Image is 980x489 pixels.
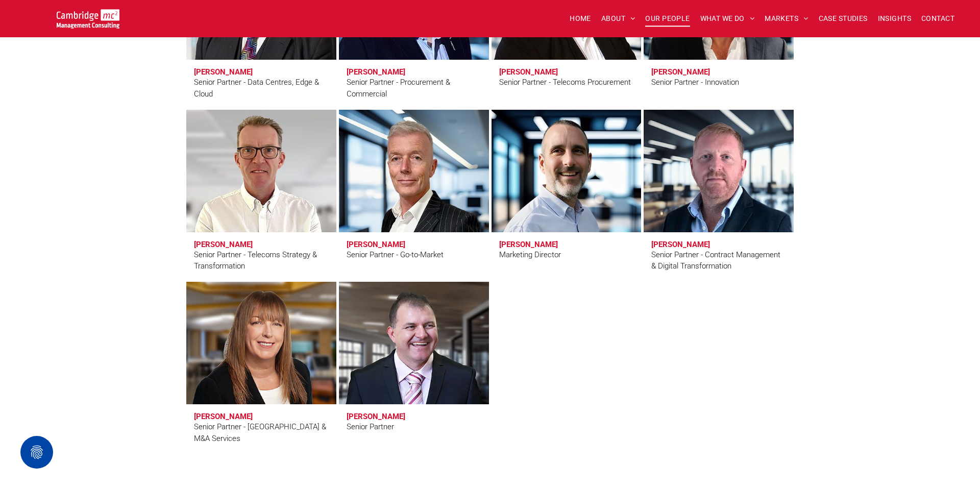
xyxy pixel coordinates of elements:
[347,77,481,100] div: Senior Partner - Procurement & Commercial
[57,11,119,21] a: Your Business Transformed | Cambridge Management Consulting
[194,77,329,100] div: Senior Partner - Data Centres, Edge & Cloud
[57,9,119,29] img: Go to Homepage
[499,77,631,88] div: Senior Partner - Telecoms Procurement
[640,11,695,27] a: OUR PEOPLE
[347,421,394,433] div: Senior Partner
[651,240,710,249] h3: [PERSON_NAME]
[194,421,329,444] div: Senior Partner - [GEOGRAPHIC_DATA] & M&A Services
[651,77,739,88] div: Senior Partner - Innovation
[565,11,596,27] a: HOME
[186,110,336,232] a: Clive Quantrill
[499,240,558,249] h3: [PERSON_NAME]
[499,67,558,77] h3: [PERSON_NAME]
[347,249,444,261] div: Senior Partner - Go-to-Market
[651,249,786,272] div: Senior Partner - Contract Management & Digital Transformation
[339,282,489,404] a: Paul Turk
[759,11,813,27] a: MARKETS
[916,11,960,27] a: CONTACT
[194,412,253,421] h3: [PERSON_NAME]
[186,282,336,404] a: Kathy Togher
[339,110,489,232] a: Andy Bills
[194,240,253,249] h3: [PERSON_NAME]
[596,11,641,27] a: ABOUT
[695,11,760,27] a: WHAT WE DO
[651,67,710,77] h3: [PERSON_NAME]
[347,412,405,421] h3: [PERSON_NAME]
[194,67,253,77] h3: [PERSON_NAME]
[487,106,646,236] a: Karl Salter
[644,110,794,232] a: Darren Sheppard
[347,240,405,249] h3: [PERSON_NAME]
[873,11,916,27] a: INSIGHTS
[499,249,561,261] div: Marketing Director
[347,67,405,77] h3: [PERSON_NAME]
[194,249,329,272] div: Senior Partner - Telecoms Strategy & Transformation
[814,11,873,27] a: CASE STUDIES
